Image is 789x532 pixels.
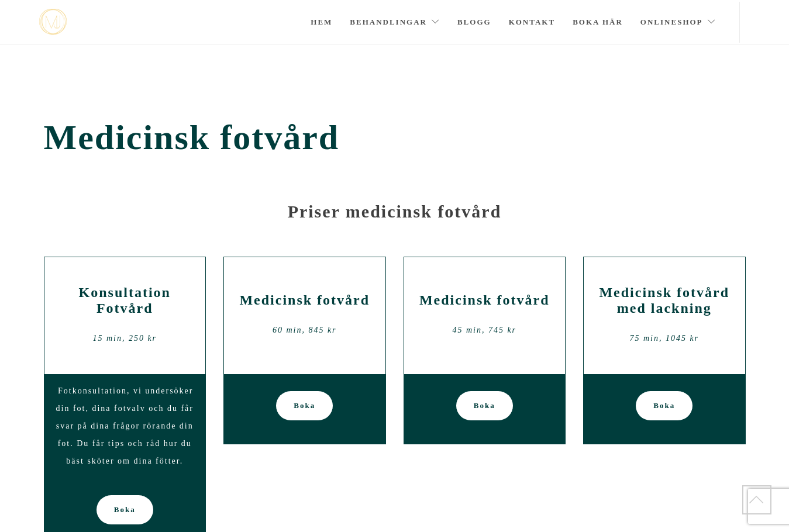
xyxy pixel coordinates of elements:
a: Kontakt [509,2,556,43]
a: Behandlingar [350,2,440,43]
span: Fotkonsultation, vi undersöker din fot, dina fotvalv och du får svar på dina frågor rörande din f... [56,386,194,465]
h2: Medicinsk fotvård med lackning [592,285,736,316]
a: Onlineshop [640,2,716,43]
a: Boka [456,391,513,420]
strong: Priser medicinsk fotvård [288,202,502,221]
a: Boka [276,391,333,420]
span: Boka [294,391,315,420]
h2: Medicinsk fotvård [233,292,377,308]
span: Boka [114,495,136,524]
a: mjstudio mjstudio mjstudio [39,9,67,35]
span: Boka [653,391,675,420]
a: Blogg [457,2,491,43]
div: 45 min, 745 kr [413,322,557,339]
h2: Medicinsk fotvård [413,292,557,308]
h2: Konsultation Fotvård [53,285,197,316]
span: Medicinsk fotvård [44,118,746,158]
a: Boka här [573,2,623,43]
a: Boka [97,495,153,524]
div: 15 min, 250 kr [53,330,197,347]
a: Boka [636,391,692,420]
a: Hem [311,2,332,43]
div: 75 min, 1045 kr [592,330,736,347]
span: Boka [474,391,495,420]
img: mjstudio [39,9,67,35]
div: 60 min, 845 kr [233,322,377,339]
